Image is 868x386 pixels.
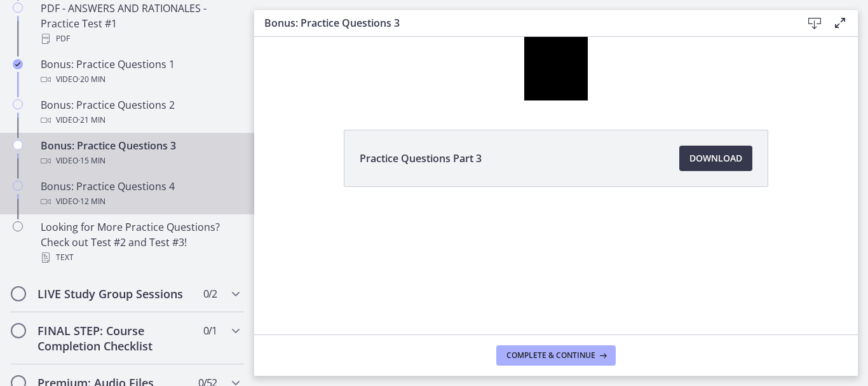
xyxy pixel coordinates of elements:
i: Completed [13,59,23,69]
span: Download [689,151,742,166]
div: Bonus: Practice Questions 1 [41,57,239,87]
div: Video [41,72,239,87]
button: Complete & continue [496,345,616,366]
span: · 15 min [78,153,105,169]
div: Bonus: Practice Questions 2 [41,97,239,128]
span: · 20 min [78,72,105,87]
span: · 21 min [78,113,105,128]
span: 0 / 2 [203,286,217,301]
a: Download [679,146,752,171]
div: Text [41,250,239,265]
div: Bonus: Practice Questions 4 [41,179,239,209]
iframe: Video Lesson [254,37,858,100]
h3: Bonus: Practice Questions 3 [264,15,782,31]
div: Bonus: Practice Questions 3 [41,138,239,169]
h2: FINAL STEP: Course Completion Checklist [37,323,193,354]
span: Practice Questions Part 3 [360,151,482,166]
div: Video [41,153,239,169]
div: Video [41,194,239,209]
div: PDF [41,31,239,46]
span: · 12 min [78,194,105,209]
div: PDF - ANSWERS AND RATIONALES - Practice Test #1 [41,1,239,46]
span: Complete & continue [506,350,595,361]
span: 0 / 1 [203,323,217,338]
div: Looking for More Practice Questions? Check out Test #2 and Test #3! [41,219,239,265]
div: Video [41,113,239,128]
h2: LIVE Study Group Sessions [37,286,193,301]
